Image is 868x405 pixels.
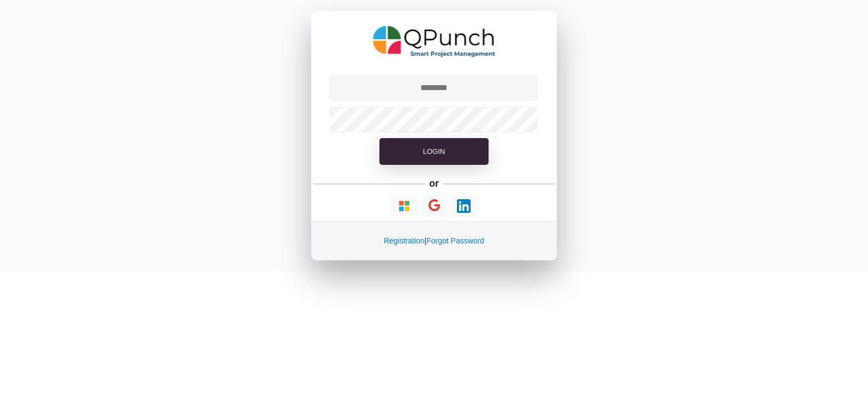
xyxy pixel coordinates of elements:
h5: or [427,176,441,191]
img: QPunch [373,22,496,61]
img: Loading... [457,199,471,213]
div: | [311,221,557,260]
span: Login [423,147,445,156]
a: Forgot Password [426,236,484,245]
button: Login [379,138,489,165]
a: Registration [384,236,425,245]
img: Loading... [397,199,411,213]
button: Continue With LinkedIn [449,195,478,217]
button: Continue With Microsoft Azure [390,195,419,217]
button: Continue With Google [421,195,448,217]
